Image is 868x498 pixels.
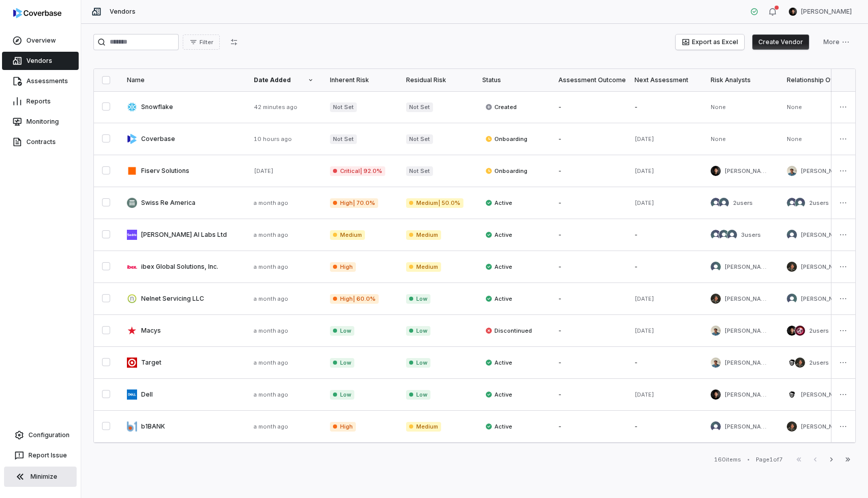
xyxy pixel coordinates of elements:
span: [DATE] [635,135,654,143]
a: Vendors [2,52,79,70]
img: David Gold avatar [711,230,721,240]
td: - [626,91,703,123]
button: More [817,34,856,50]
td: - [626,347,703,379]
span: Not Set [330,102,357,112]
span: 2 users [733,199,753,206]
span: Active [485,263,512,271]
span: Low [406,294,430,304]
img: Clarence Chio avatar [787,326,797,336]
span: [PERSON_NAME] [801,263,847,271]
img: Jen Hsin avatar [787,421,797,432]
button: Clarence Chio avatar[PERSON_NAME] [783,4,858,19]
td: - [550,379,626,411]
span: [PERSON_NAME] [801,8,852,16]
a: Contracts [2,133,79,151]
img: Clarence Chio avatar [789,8,797,16]
span: Filter [199,39,213,46]
span: Active [485,422,512,431]
td: - [626,411,703,443]
span: [PERSON_NAME] [725,391,771,399]
span: Active [485,390,512,399]
span: High [330,422,356,432]
td: - [550,187,626,219]
td: - [550,347,626,379]
a: Configuration [4,426,77,444]
span: Medium [406,230,441,240]
img: Danny Higdon avatar [787,294,797,304]
img: Rohan Chitalia avatar [787,166,797,176]
td: - [550,155,626,187]
span: [DATE] [635,199,654,206]
a: Assessments [2,72,79,90]
span: 10 hours ago [254,135,292,143]
div: Status [482,76,542,84]
img: David Gold avatar [787,198,797,208]
span: a month ago [254,231,288,238]
img: Drew Hoover avatar [719,198,729,208]
span: a month ago [254,423,288,430]
span: [DATE] [635,167,654,174]
span: [PERSON_NAME] [725,263,771,271]
span: Discontinued [485,327,532,335]
a: Overview [2,31,79,50]
div: Date Added [254,76,314,84]
span: a month ago [254,359,288,366]
img: Jen Hsin avatar [795,358,805,368]
button: Create Vendor [752,34,809,50]
div: 160 items [714,456,741,464]
span: Low [406,390,430,400]
span: a month ago [254,263,288,270]
td: - [626,219,703,251]
div: Inherent Risk [330,76,390,84]
span: 2 users [809,199,829,206]
span: [DATE] [254,167,274,174]
div: Assessment Outcome [558,76,618,84]
img: Rohan Chitalia avatar [711,326,721,336]
div: Next Assessment [635,76,694,84]
span: a month ago [254,391,288,398]
img: Jen Hsin avatar [711,294,721,304]
span: Not Set [330,134,357,144]
td: - [550,443,626,475]
span: [PERSON_NAME] [801,423,847,431]
td: - [550,251,626,283]
img: Danny Higdon avatar [711,262,721,272]
img: Drew Hoover avatar [727,230,737,240]
a: Reports [2,92,79,111]
span: [PERSON_NAME] [725,327,771,335]
span: [PERSON_NAME] [801,391,847,399]
span: Active [485,295,512,303]
div: Name [127,76,238,84]
button: Minimize [4,467,77,487]
span: Low [330,390,354,400]
img: Hailey Nicholson avatar [711,421,721,432]
span: Onboarding [485,135,527,143]
span: [PERSON_NAME] [801,231,847,239]
span: 2 users [809,327,829,334]
div: Residual Risk [406,76,466,84]
span: High | 70.0% [330,198,378,208]
span: 42 minutes ago [254,103,297,111]
div: Relationship Owners [787,76,847,84]
span: Medium | 50.0% [406,198,463,208]
img: logo-D7KZi-bG.svg [13,8,61,18]
span: Not Set [406,134,433,144]
span: Vendors [110,8,136,16]
span: a month ago [254,295,288,302]
span: [PERSON_NAME] [725,423,771,431]
span: Active [485,199,512,207]
img: Clarence Chio avatar [711,166,721,176]
span: Critical | 92.0% [330,166,385,176]
td: - [626,251,703,283]
td: - [550,411,626,443]
span: Medium [406,262,441,272]
span: Not Set [406,166,433,176]
span: Low [406,326,430,336]
span: 2 users [809,359,829,366]
span: Onboarding [485,167,527,175]
span: [DATE] [635,391,654,398]
button: Export as Excel [676,34,744,50]
span: High [330,262,356,272]
span: Low [330,326,354,336]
